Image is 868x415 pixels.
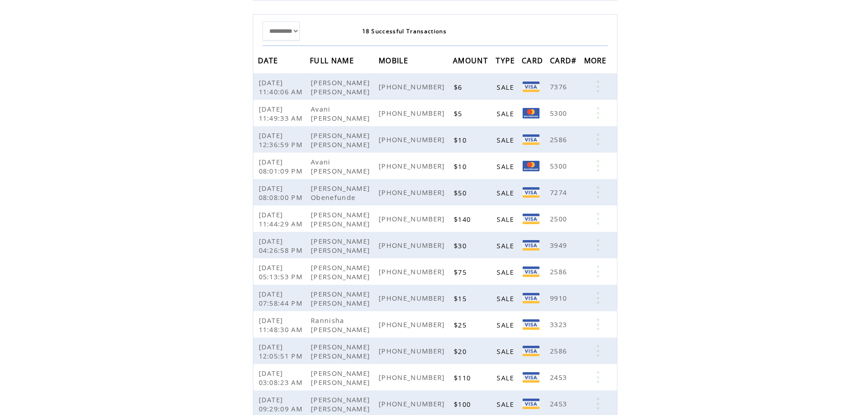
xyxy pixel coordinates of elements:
span: [PHONE_NUMBER] [379,108,447,118]
span: [DATE] 11:40:06 AM [259,78,305,96]
a: DATE [258,57,281,63]
span: [PERSON_NAME] [PERSON_NAME] [311,369,372,387]
img: Visa [523,82,539,92]
img: Visa [523,399,539,409]
span: $30 [454,241,469,250]
a: AMOUNT [453,57,490,63]
span: $75 [454,267,469,277]
span: [DATE] 09:29:09 AM [259,395,305,413]
span: CARD# [550,53,579,70]
img: Mastercard [523,108,539,118]
span: $20 [454,347,469,356]
img: Visa [523,240,539,251]
span: 2586 [550,346,569,355]
span: [DATE] 11:48:30 AM [259,316,305,334]
img: Visa [523,293,539,303]
span: MORE [584,53,609,70]
span: [PERSON_NAME] [PERSON_NAME] [311,78,372,96]
span: SALE [497,241,516,250]
img: Visa [523,346,539,356]
span: SALE [497,162,516,171]
span: [PERSON_NAME] [PERSON_NAME] [311,236,372,255]
span: $15 [454,294,469,303]
span: SALE [497,373,516,382]
span: 3949 [550,241,569,250]
span: 2453 [550,373,569,382]
span: $10 [454,162,469,171]
img: Visa [523,187,539,198]
img: Mastercard [523,161,539,171]
span: Avani [PERSON_NAME] [311,104,372,123]
a: MOBILE [379,57,411,63]
span: SALE [497,135,516,144]
span: $110 [454,373,473,382]
span: Rannisha [PERSON_NAME] [311,316,372,334]
span: [PERSON_NAME] [PERSON_NAME] [311,263,372,281]
span: [DATE] 07:58:44 PM [259,289,305,307]
span: [DATE] 11:44:29 AM [259,210,305,228]
span: 2586 [550,135,569,144]
span: $140 [454,215,473,224]
span: TYPE [496,53,517,70]
span: 18 Successful Transactions [362,27,447,35]
span: SALE [497,188,516,197]
span: 2453 [550,399,569,408]
span: [PERSON_NAME] [PERSON_NAME] [311,289,372,307]
span: [PERSON_NAME] Obenefunde [311,184,370,202]
span: SALE [497,294,516,303]
span: [DATE] 11:49:33 AM [259,104,305,123]
span: [DATE] 04:26:58 PM [259,236,305,255]
span: 5300 [550,108,569,118]
span: [PHONE_NUMBER] [379,214,447,223]
span: $25 [454,320,469,329]
span: [PHONE_NUMBER] [379,82,447,91]
span: [DATE] 08:08:00 PM [259,184,305,202]
span: $100 [454,400,473,409]
span: SALE [497,347,516,356]
span: [PHONE_NUMBER] [379,135,447,144]
span: DATE [258,53,281,70]
span: 2586 [550,267,569,276]
span: [PERSON_NAME] [PERSON_NAME] [311,342,372,360]
span: [PHONE_NUMBER] [379,399,447,408]
span: AMOUNT [453,53,490,70]
span: SALE [497,400,516,409]
a: TYPE [496,57,517,63]
span: [PERSON_NAME] [PERSON_NAME] [311,395,372,413]
span: 2500 [550,214,569,223]
span: [PHONE_NUMBER] [379,267,447,276]
span: CARD [522,53,545,70]
span: [PERSON_NAME] [PERSON_NAME] [311,210,372,228]
span: 5300 [550,161,569,170]
span: SALE [497,82,516,92]
span: Avani [PERSON_NAME] [311,157,372,175]
span: [DATE] 03:08:23 AM [259,369,305,387]
span: [PHONE_NUMBER] [379,241,447,250]
span: 9910 [550,293,569,302]
span: 7274 [550,188,569,197]
img: Visa [523,134,539,145]
span: [PHONE_NUMBER] [379,373,447,382]
span: [DATE] 12:36:59 PM [259,131,305,149]
span: [PHONE_NUMBER] [379,188,447,197]
a: CARD [522,57,545,63]
span: SALE [497,215,516,224]
span: $50 [454,188,469,197]
a: CARD# [550,57,579,63]
span: $6 [454,82,465,92]
span: $10 [454,135,469,144]
img: Visa [523,214,539,224]
span: SALE [497,267,516,277]
span: SALE [497,109,516,118]
span: [PHONE_NUMBER] [379,293,447,302]
span: [PERSON_NAME] [PERSON_NAME] [311,131,372,149]
span: FULL NAME [310,53,356,70]
span: [DATE] 08:01:09 PM [259,157,305,175]
span: [PHONE_NUMBER] [379,346,447,355]
span: MOBILE [379,53,411,70]
a: FULL NAME [310,57,356,63]
span: [PHONE_NUMBER] [379,161,447,170]
span: [PHONE_NUMBER] [379,320,447,329]
span: [DATE] 12:05:51 PM [259,342,305,360]
span: [DATE] 05:13:53 PM [259,263,305,281]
